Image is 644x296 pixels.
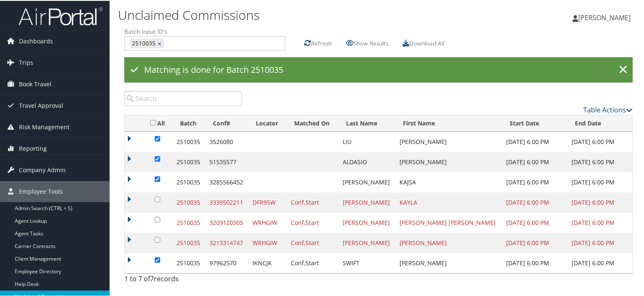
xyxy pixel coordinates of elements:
[205,252,248,272] td: 97962570
[172,232,205,252] td: 2510035
[205,192,248,212] td: 3339502211
[19,73,51,94] span: Book Travel
[172,115,205,131] th: Batch: activate to sort column descending
[142,115,173,131] th: All: activate to sort column ascending
[287,192,338,212] td: Conf,Start
[172,151,205,171] td: 2510035
[248,232,287,252] td: WRHGIW
[130,38,156,47] span: 2510035
[502,212,567,232] td: [DATE] 6:00 PM
[287,212,338,232] td: Conf,Start
[395,192,502,212] td: KAYLA
[205,212,248,232] td: 3209120305
[338,192,395,212] td: [PERSON_NAME]
[124,27,285,35] label: Batch Input ID's
[19,116,70,137] span: Risk Management
[502,232,567,252] td: [DATE] 6:00 PM
[19,5,103,25] img: airportal-logo.png
[118,5,465,23] h1: Unclaimed Commissions
[19,94,63,115] span: Travel Approval
[567,252,632,272] td: [DATE] 6:00 PM
[338,212,395,232] td: [PERSON_NAME]
[616,61,631,77] a: ×
[395,212,502,232] td: [PERSON_NAME] [PERSON_NAME]
[338,252,395,272] td: SWIFT
[19,159,66,180] span: Company Admin
[354,35,388,50] label: Show Results
[124,273,242,287] div: 1 to 7 of records
[395,171,502,192] td: KAJSA
[502,115,567,131] th: Start Date: activate to sort column ascending
[567,232,632,252] td: [DATE] 6:00 PM
[502,252,567,272] td: [DATE] 6:00 PM
[395,115,502,131] th: First Name: activate to sort column ascending
[248,192,287,212] td: DFR95W
[583,104,633,114] a: Table Actions
[395,151,502,171] td: [PERSON_NAME]
[205,115,248,131] th: Conf#: activate to sort column ascending
[287,252,338,272] td: Conf,Start
[172,131,205,151] td: 2510035
[502,171,567,192] td: [DATE] 6:00 PM
[172,252,205,272] td: 2510035
[409,35,444,50] label: Download All
[572,4,639,29] a: [PERSON_NAME]
[502,151,567,171] td: [DATE] 6:00 PM
[248,115,287,131] th: Locator: activate to sort column ascending
[395,252,502,272] td: [PERSON_NAME]
[158,38,163,47] a: ×
[205,131,248,151] td: 3526080
[287,232,338,252] td: Conf,Start
[19,180,63,201] span: Employee Tools
[205,232,248,252] td: 3213314747
[19,137,47,158] span: Reporting
[338,171,395,192] td: [PERSON_NAME]
[19,51,33,72] span: Trips
[567,192,632,212] td: [DATE] 6:00 PM
[150,273,154,283] span: 7
[338,115,395,131] th: Last Name: activate to sort column ascending
[172,192,205,212] td: 2510035
[338,151,395,171] td: ALDASIO
[338,131,395,151] td: LIU
[578,12,631,21] span: [PERSON_NAME]
[567,171,632,192] td: [DATE] 6:00 PM
[287,115,338,131] th: Matched On: activate to sort column ascending
[567,212,632,232] td: [DATE] 6:00 PM
[248,252,287,272] td: IKNCJK
[567,151,632,171] td: [DATE] 6:00 PM
[248,212,287,232] td: WRHGIW
[567,115,632,131] th: End Date: activate to sort column ascending
[172,171,205,192] td: 2510035
[311,35,332,50] label: Refresh
[19,30,53,51] span: Dashboards
[124,56,633,82] div: Matching is done for Batch 2510035
[124,90,242,105] input: Search
[205,171,248,192] td: 3285566452
[205,151,248,171] td: 51535577
[125,115,142,131] th: : activate to sort column ascending
[338,232,395,252] td: [PERSON_NAME]
[395,131,502,151] td: [PERSON_NAME]
[567,131,632,151] td: [DATE] 6:00 PM
[395,232,502,252] td: [PERSON_NAME]
[172,212,205,232] td: 2510035
[502,192,567,212] td: [DATE] 6:00 PM
[502,131,567,151] td: [DATE] 6:00 PM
